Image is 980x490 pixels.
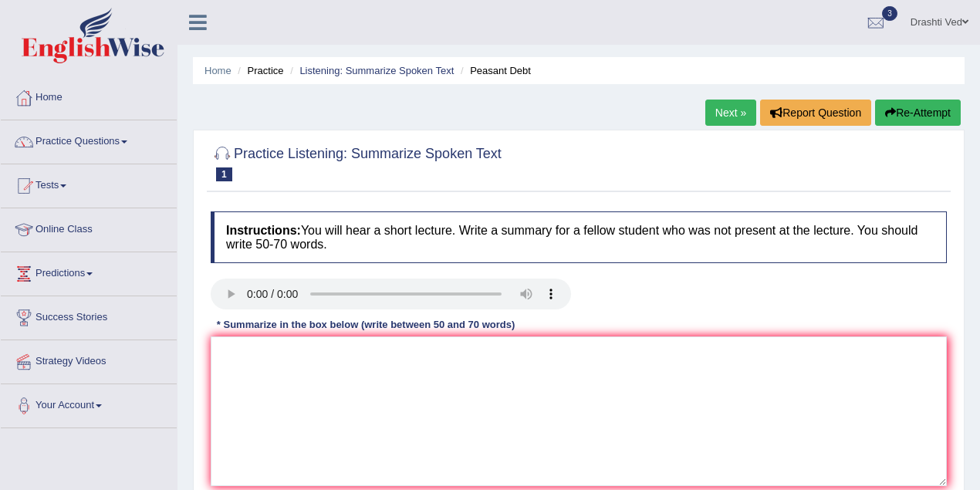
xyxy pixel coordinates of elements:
span: 1 [216,167,232,181]
a: Your Account [1,384,177,423]
a: Home [1,76,177,115]
a: Online Class [1,208,177,247]
li: Practice [234,63,283,78]
h2: Practice Listening: Summarize Spoken Text [211,143,502,181]
span: 3 [882,6,897,21]
a: Next » [705,100,756,126]
a: Practice Questions [1,120,177,159]
li: Peasant Debt [457,63,531,78]
a: Success Stories [1,296,177,335]
h4: You will hear a short lecture. Write a summary for a fellow student who was not present at the le... [211,211,947,263]
a: Tests [1,164,177,203]
a: Listening: Summarize Spoken Text [299,65,454,76]
button: Report Question [760,100,871,126]
a: Strategy Videos [1,340,177,379]
a: Predictions [1,252,177,291]
a: Home [204,65,231,76]
button: Re-Attempt [875,100,961,126]
div: * Summarize in the box below (write between 50 and 70 words) [211,317,521,332]
b: Instructions: [226,224,301,237]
